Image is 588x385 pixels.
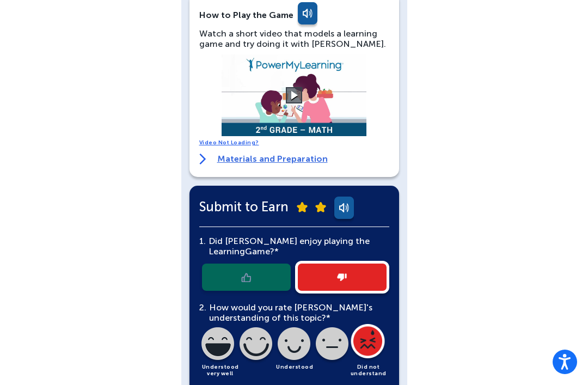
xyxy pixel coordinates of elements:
[276,364,313,370] span: Understood
[199,302,206,313] span: 2.
[199,154,206,164] img: right-arrow.svg
[297,202,308,212] img: submit-star.png
[245,246,279,256] span: Game?*
[202,364,239,377] span: Understood very well
[199,302,389,323] div: How would you rate [PERSON_NAME]'s understanding of this topic?*
[199,28,389,49] div: Watch a short video that models a learning game and try doing it with [PERSON_NAME].
[351,364,387,377] span: Did not understand
[199,10,293,20] div: How to Play the Game
[206,236,389,256] div: Did [PERSON_NAME] enjoy playing the Learning
[199,154,328,164] a: Materials and Preparation
[199,236,206,246] span: 1.
[199,139,259,146] a: Video Not Loading?
[315,202,326,212] img: submit-star.png
[199,201,289,212] span: Submit to Earn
